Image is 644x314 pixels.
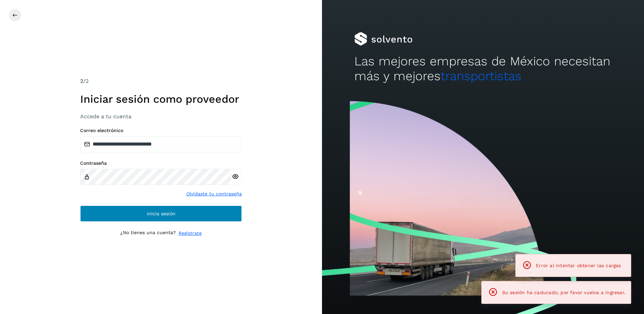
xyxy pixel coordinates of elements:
[80,78,83,84] span: 2
[536,263,621,268] span: Error al intentar obtener las cargas
[179,230,202,237] a: Regístrate
[80,206,242,222] button: Inicia sesión
[80,93,242,105] h1: Iniciar sesión como proveedor
[80,113,242,120] h3: Accede a tu cuenta
[502,290,625,295] span: Su sesión ha caducado, por favor vuelva a ingresar.
[80,77,242,85] div: /2
[186,190,242,197] a: Olvidaste tu contraseña
[80,160,242,166] label: Contraseña
[120,230,176,237] p: ¿No tienes una cuenta?
[147,211,175,216] span: Inicia sesión
[441,69,521,83] span: transportistas
[80,128,242,133] label: Correo electrónico
[354,54,612,84] h2: Las mejores empresas de México necesitan más y mejores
